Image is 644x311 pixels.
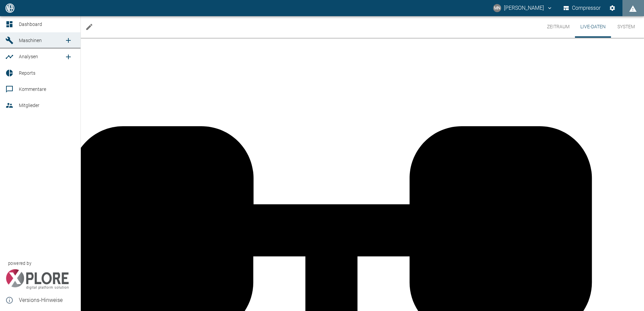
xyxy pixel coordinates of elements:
span: Dashboard [19,22,42,27]
a: new /machines [62,34,75,47]
img: Xplore Logo [5,269,69,289]
span: Mitglieder [19,103,39,108]
a: new /analyses/list/0 [62,50,75,64]
span: Kommentare [19,87,46,92]
span: Reports [19,70,35,76]
span: powered by [8,260,31,267]
span: Maschinen [19,38,42,43]
button: Live-Daten [575,16,611,38]
button: Machine bearbeiten [83,20,96,34]
button: System [611,16,641,38]
button: Compressor [562,2,602,14]
button: Zeitraum [542,16,575,38]
span: Versions-Hinweise [19,296,75,304]
span: Analysen [19,54,38,59]
div: MN [493,4,501,12]
img: logo [5,3,15,12]
button: neumann@arcanum-energy.de [492,2,554,14]
button: Einstellungen [606,2,618,14]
